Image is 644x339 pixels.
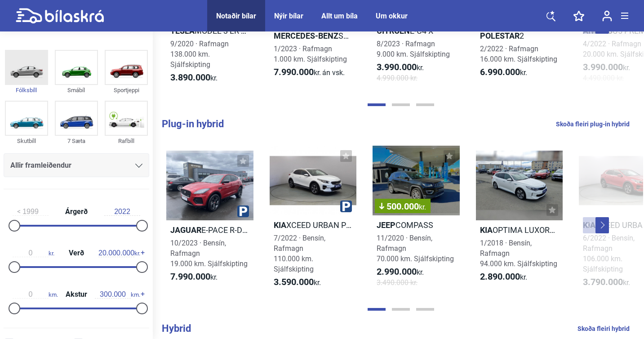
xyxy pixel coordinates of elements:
[170,271,210,282] b: 7.990.000
[480,272,527,282] span: kr.
[55,136,98,146] div: 7 Sæta
[377,26,410,36] b: Citroen
[170,239,248,268] span: 10/2023 · Bensín, Rafmagn 19.000 km. Sjálfskipting
[583,26,613,36] b: Aiways
[170,26,195,36] b: Tesla
[368,308,386,311] button: Page 1
[13,290,58,299] span: km.
[105,85,148,95] div: Sportjeppi
[162,118,224,129] b: Plug-in hybrid
[373,220,460,230] h2: COMPASS
[480,67,527,78] span: kr.
[392,308,410,311] button: Page 2
[480,67,520,77] b: 6.990.000
[274,67,314,77] b: 7.990.000
[270,220,357,230] h2: XCEED URBAN PHEV
[373,146,460,296] a: 500.000kr.JeepCOMPASS11/2020 · Bensín, Rafmagn70.000 km. Sjálfskipting2.990.000kr.3.490.000 kr.
[274,45,347,63] span: 1/2023 · Rafmagn 1.000 km. Sjálfskipting
[419,203,426,211] span: kr.
[377,62,424,73] span: kr.
[476,146,563,296] a: KiaOPTIMA LUXORY SX1/2018 · Bensín, Rafmagn94.000 km. Sjálfskipting2.890.000kr.
[55,85,98,95] div: Smábíl
[368,103,386,106] button: Page 1
[166,146,253,296] a: JaguarE-PACE R-DYNAMIC BLACK PACK PHEV10/2023 · Bensín, Rafmagn19.000 km. Sjálfskipting7.990.000kr.
[577,323,630,335] a: Skoða fleiri hybrid
[216,12,256,20] a: Notaðir bílar
[5,136,48,146] div: Skutbíll
[274,234,325,273] span: 7/2022 · Bensín, Rafmagn 110.000 km. Sjálfskipting
[392,103,410,106] button: Page 2
[170,72,210,83] b: 3.890.000
[376,12,408,20] a: Um okkur
[377,277,417,288] span: 3.490.000 kr.
[480,239,557,268] span: 1/2018 · Bensín, Rafmagn 94.000 km. Sjálfskipting
[274,277,321,288] span: kr.
[13,249,54,257] span: kr.
[170,272,218,282] span: kr.
[377,73,417,83] span: 4.990.000 kr.
[595,217,609,233] button: Next
[274,220,286,230] b: Kia
[583,62,630,73] span: kr.
[63,291,89,298] span: Akstur
[270,146,357,296] a: KiaXCEED URBAN PHEV7/2022 · Bensín, Rafmagn110.000 km. Sjálfskipting3.590.000kr.
[476,31,563,41] h2: 2
[170,225,201,235] b: Jaguar
[166,225,253,235] h2: E-PACE R-DYNAMIC BLACK PACK PHEV
[379,202,426,211] span: 500.000
[274,277,314,287] b: 3.590.000
[480,271,520,282] b: 2.890.000
[5,85,48,95] div: Fólksbíll
[476,225,563,235] h2: OPTIMA LUXORY SX
[480,31,520,40] b: Polestar
[321,12,358,20] a: Allt um bíla
[583,277,623,287] b: 3.790.000
[556,118,630,130] a: Skoða fleiri plug-in hybrid
[63,208,90,215] span: Árgerð
[274,12,303,20] a: Nýir bílar
[105,136,148,146] div: Rafbíll
[377,40,450,58] span: 8/2023 · Rafmagn 9.000 km. Sjálfskipting
[170,40,229,69] span: 9/2020 · Rafmagn 138.000 km. Sjálfskipting
[583,73,624,83] span: 4.490.000 kr.
[270,31,357,41] h2: SPRINTER E
[377,267,424,277] span: kr.
[583,234,635,273] span: 6/2022 · Bensín, Rafmagn 106.000 km. Sjálfskipting
[170,72,218,83] span: kr.
[377,220,395,230] b: Jeep
[416,308,434,311] button: Page 3
[377,234,454,263] span: 11/2020 · Bensín, Rafmagn 70.000 km. Sjálfskipting
[583,217,596,233] button: Previous
[583,277,630,288] span: kr.
[274,31,338,40] b: Mercedes-Benz
[67,250,86,257] span: Verð
[377,266,417,277] b: 2.990.000
[377,62,417,72] b: 3.990.000
[95,290,140,299] span: km.
[162,323,191,334] b: Hybrid
[416,103,434,106] button: Page 3
[274,67,345,78] span: kr.
[10,159,71,172] span: Allir framleiðendur
[583,62,623,72] b: 3.990.000
[480,45,557,63] span: 2/2022 · Rafmagn 16.000 km. Sjálfskipting
[602,10,612,22] img: user-login.svg
[480,225,493,235] b: Kia
[98,249,140,257] span: kr.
